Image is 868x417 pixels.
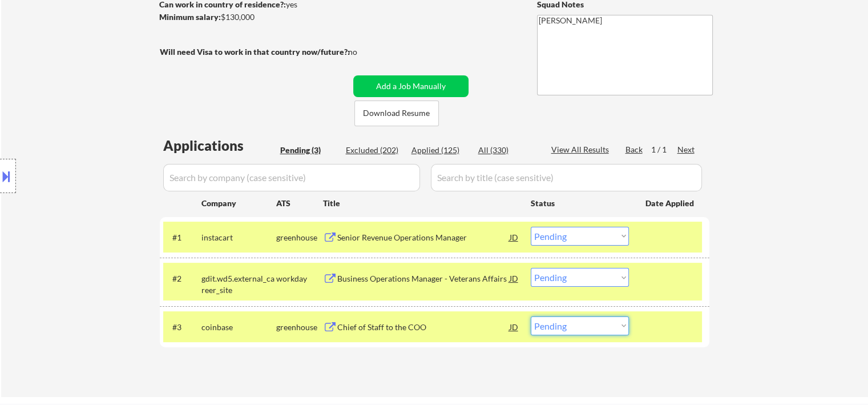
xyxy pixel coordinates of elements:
div: ATS [276,198,323,209]
input: Search by company (case sensitive) [163,164,420,191]
div: no [348,46,381,58]
input: Search by title (case sensitive) [431,164,702,191]
div: greenhouse [276,322,323,333]
div: workday [276,273,323,284]
div: Chief of Staff to the COO [337,322,510,333]
div: $130,000 [159,11,349,23]
div: View All Results [551,144,612,155]
div: JD [508,227,520,247]
strong: Will need Visa to work in that country now/future?: [160,47,350,57]
div: instacart [201,232,276,243]
div: 1 / 1 [651,144,677,155]
div: Company [201,198,276,209]
div: #3 [172,322,192,333]
div: JD [508,316,520,337]
div: Pending (3) [280,145,337,156]
strong: Minimum salary: [159,12,221,22]
button: Download Resume [354,101,439,126]
div: Date Applied [645,198,696,209]
div: Business Operations Manager - Veterans Affairs [337,273,510,284]
div: Back [625,144,644,155]
div: greenhouse [276,232,323,243]
div: Applications [163,139,276,153]
div: coinbase [201,322,276,333]
div: JD [508,268,520,288]
div: Title [323,198,520,209]
button: Add a Job Manually [353,75,469,97]
div: Applied (125) [411,145,469,156]
div: Excluded (202) [346,145,403,156]
div: Senior Revenue Operations Manager [337,232,510,243]
div: All (330) [478,145,535,156]
div: Status [531,193,629,213]
div: Next [677,144,696,155]
div: gdit.wd5.external_career_site [201,273,276,295]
